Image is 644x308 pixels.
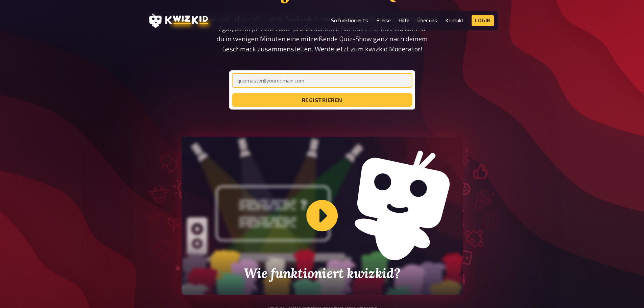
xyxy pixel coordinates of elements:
[445,18,463,23] a: Kontakt
[238,266,406,281] h2: Wie funktioniert kwizkid?
[376,18,391,23] a: Preise
[472,15,494,26] a: Login
[232,93,412,107] button: registrieren
[208,14,436,54] p: kwizkid ist der ultimative Baukasten, um ein individuelles Quiz zu gestalten. Egal, ob im private...
[418,18,437,23] a: Über uns
[399,18,409,23] a: Hilfe
[331,18,368,23] a: So funktioniert's
[232,73,412,88] input: quizmaster@yourdomain.com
